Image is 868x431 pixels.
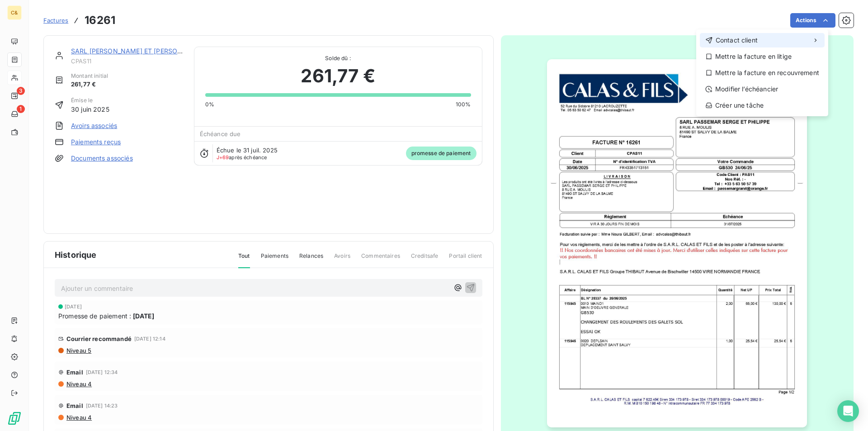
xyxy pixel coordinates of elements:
div: Mettre la facture en litige [700,49,825,64]
div: Mettre la facture en recouvrement [700,66,825,80]
span: Contact client [716,36,758,45]
div: Modifier l’échéancier [700,82,825,96]
div: Actions [696,29,828,116]
div: Créer une tâche [700,98,825,113]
